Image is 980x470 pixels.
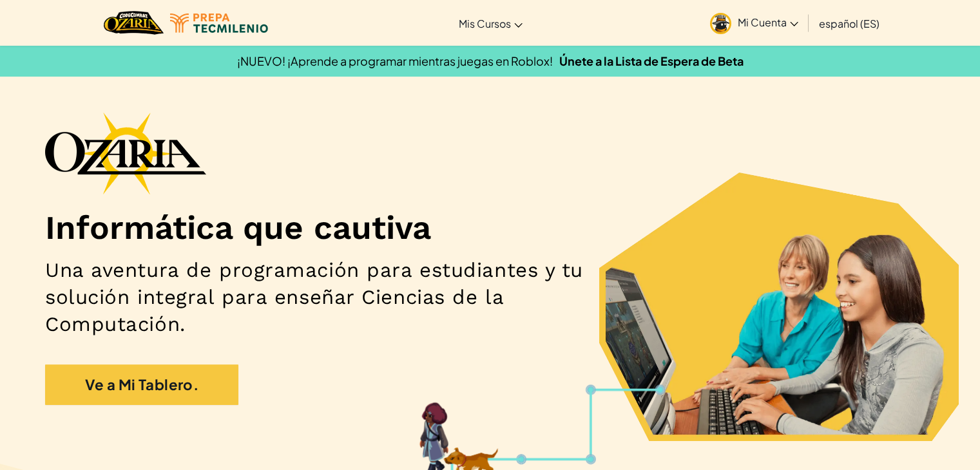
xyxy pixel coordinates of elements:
a: Mi Cuenta [704,3,805,43]
a: español (ES) [812,6,886,41]
a: Ozaria by CodeCombat logo [104,10,164,36]
img: Home [104,10,164,36]
a: Ve a Mi Tablero. [45,364,238,405]
h2: Una aventura de programación para estudiantes y tu solución integral para enseñar Ciencias de la ... [45,257,641,339]
span: ¡NUEVO! ¡Aprende a programar mientras juegas en Roblox! [237,53,553,68]
a: Mis Cursos [452,6,529,41]
span: Mis Cursos [459,17,511,30]
span: español (ES) [819,17,879,30]
img: Tecmilenio logo [170,14,268,33]
a: Únete a la Lista de Espera de Beta [559,53,744,68]
h1: Informática que cautiva [45,207,935,247]
img: avatar [710,13,731,34]
img: Ozaria branding logo [45,112,206,194]
span: Mi Cuenta [738,15,798,29]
